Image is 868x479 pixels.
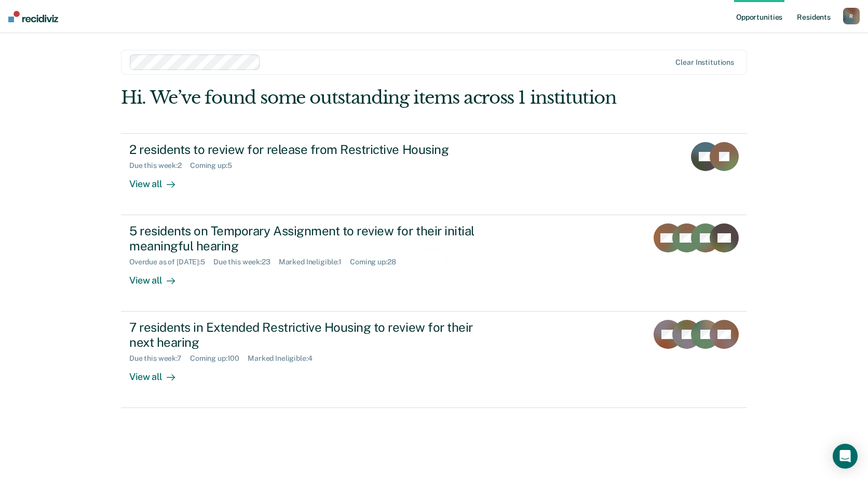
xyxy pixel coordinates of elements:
[129,223,494,253] div: 5 residents on Temporary Assignment to review for their initial meaningful hearing
[129,142,494,157] div: 2 residents to review for release from Restrictive Housing
[121,215,747,312] a: 5 residents on Temporary Assignment to review for their initial meaningful hearingOverdue as of [...
[833,444,858,469] div: Open Intercom Messenger
[129,170,187,190] div: View all
[213,258,279,266] div: Due this week : 23
[129,354,190,363] div: Due this week : 7
[190,354,248,363] div: Coming up : 100
[843,8,860,24] button: R
[350,258,404,266] div: Coming up : 28
[121,87,622,108] div: Hi. We’ve found some outstanding items across 1 institution
[129,320,494,350] div: 7 residents in Extended Restrictive Housing to review for their next hearing
[675,58,734,67] div: Clear institutions
[279,258,350,266] div: Marked Ineligible : 1
[248,354,320,363] div: Marked Ineligible : 4
[129,258,213,266] div: Overdue as of [DATE] : 5
[129,362,187,383] div: View all
[121,312,747,408] a: 7 residents in Extended Restrictive Housing to review for their next hearingDue this week:7Coming...
[8,11,58,22] img: Recidiviz
[190,161,240,170] div: Coming up : 5
[129,266,187,286] div: View all
[129,161,190,170] div: Due this week : 2
[121,133,747,215] a: 2 residents to review for release from Restrictive HousingDue this week:2Coming up:5View all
